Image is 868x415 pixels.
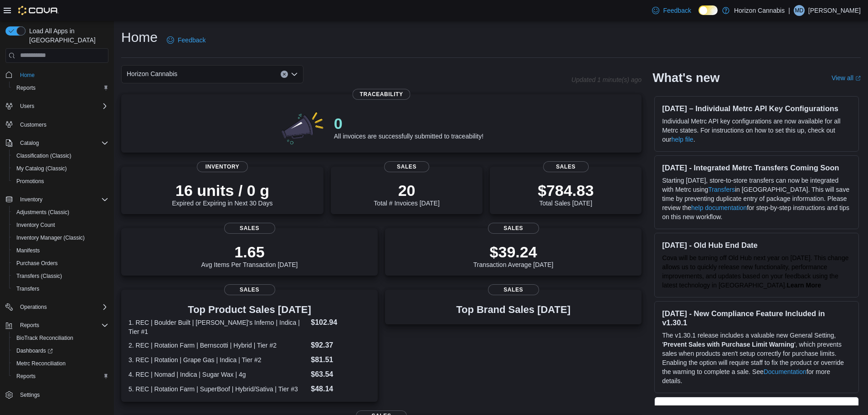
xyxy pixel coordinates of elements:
div: Morgan Dean [794,5,805,16]
a: help documentation [691,204,747,211]
a: Reports [13,82,39,93]
span: My Catalog (Classic) [13,163,108,174]
span: Classification (Classic) [13,150,108,161]
span: Classification (Classic) [16,152,72,159]
span: Transfers [13,283,108,294]
span: Dashboards [13,345,108,356]
span: Promotions [13,176,108,187]
span: Metrc Reconciliation [13,358,108,369]
button: Reports [9,82,112,94]
span: Sales [224,284,275,295]
span: Settings [20,391,40,399]
span: BioTrack Reconciliation [16,334,73,342]
p: Starting [DATE], store-to-store transfers can now be integrated with Metrc using in [GEOGRAPHIC_D... [662,176,851,221]
h3: [DATE] – Individual Metrc API Key Configurations [662,104,851,113]
span: Users [16,101,108,112]
button: My Catalog (Classic) [9,162,112,175]
button: Reports [2,319,112,332]
span: Users [20,102,34,110]
dd: $81.51 [311,354,370,365]
span: Feedback [663,6,691,15]
span: Horizon Cannabis [127,68,177,79]
button: Open list of options [291,71,298,78]
span: Transfers (Classic) [16,272,62,280]
a: Learn More [787,282,821,289]
dd: $48.14 [311,384,370,395]
span: Operations [16,302,108,313]
span: Purchase Orders [13,258,108,269]
span: Manifests [13,245,108,256]
button: Transfers (Classic) [9,270,112,282]
h3: [DATE] - Integrated Metrc Transfers Coming Soon [662,163,851,172]
span: Inventory Count [13,220,108,231]
a: Classification (Classic) [13,150,75,161]
button: Inventory Manager (Classic) [9,231,112,244]
div: Total Sales [DATE] [538,181,594,207]
span: Customers [20,121,46,128]
button: Users [16,101,38,112]
span: Manifests [16,247,40,254]
h3: [DATE] - Old Hub End Date [662,241,851,250]
button: Reports [16,320,43,331]
a: Transfers (Classic) [13,271,66,282]
button: Adjustments (Classic) [9,206,112,219]
div: All invoices are successfully submitted to traceability! [334,114,483,140]
dt: 2. REC | Rotation Farm | Bernscotti | Hybrid | Tier #2 [128,341,307,350]
span: Inventory [16,194,108,205]
span: Inventory Manager (Classic) [13,232,108,243]
h1: Home [121,28,158,46]
span: Dashboards [16,347,53,354]
strong: Prevent Sales with Purchase Limit Warning [663,341,794,348]
img: 0 [279,109,327,145]
span: Operations [20,303,47,311]
a: Dashboards [9,344,112,357]
span: Sales [384,161,430,172]
span: Sales [224,223,275,234]
a: Settings [16,389,43,400]
a: Adjustments (Classic) [13,207,73,218]
a: Purchase Orders [13,258,62,269]
span: Adjustments (Classic) [13,207,108,218]
button: Home [2,68,112,82]
button: Reports [9,370,112,383]
button: BioTrack Reconciliation [9,332,112,344]
a: Customers [16,119,50,130]
h2: What's new [652,71,719,85]
span: Catalog [16,138,108,149]
span: Catalog [20,139,39,147]
button: Customers [2,118,112,131]
button: Purchase Orders [9,257,112,270]
span: Home [16,69,108,81]
span: BioTrack Reconciliation [13,333,108,343]
span: Settings [16,389,108,400]
span: Reports [13,371,108,382]
span: Customers [16,119,108,130]
button: Catalog [16,138,42,149]
button: Classification (Classic) [9,149,112,162]
span: Load All Apps in [GEOGRAPHIC_DATA] [26,26,108,45]
a: Reports [13,371,39,382]
a: Transfers [13,283,43,294]
dt: 1. REC | Boulder Built | [PERSON_NAME]'s Inferno | Indica | Tier #1 [128,318,307,336]
a: Promotions [13,176,48,187]
a: Transfers [708,186,735,193]
span: Transfers [16,285,39,292]
a: BioTrack Reconciliation [13,333,77,343]
img: Cova [18,6,59,15]
button: Settings [2,388,112,401]
span: Metrc Reconciliation [16,360,66,367]
div: Transaction Average [DATE] [473,243,554,268]
p: 20 [374,181,439,200]
button: Operations [2,301,112,313]
dd: $102.94 [311,317,370,328]
div: Expired or Expiring in Next 30 Days [172,181,273,207]
a: Feedback [163,31,209,49]
a: View allExternal link [832,74,861,82]
p: Updated 1 minute(s) ago [571,76,642,83]
svg: External link [855,76,861,81]
span: Purchase Orders [16,260,58,267]
span: Reports [20,322,39,329]
h3: Top Product Sales [DATE] [128,304,370,315]
p: $39.24 [473,243,554,261]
